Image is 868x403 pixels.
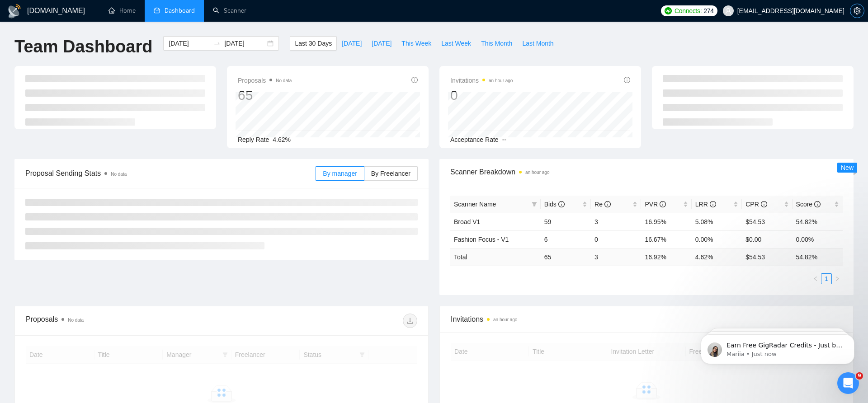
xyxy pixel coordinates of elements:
[793,248,843,266] td: 54.82 %
[517,36,558,51] button: Last Month
[295,38,332,48] span: Last 30 Days
[687,315,868,379] iframe: Intercom notifications message
[814,201,821,207] span: info-circle
[604,201,611,207] span: info-circle
[761,201,767,207] span: info-circle
[450,136,499,143] span: Acceptance Rate
[813,276,818,281] span: left
[454,236,509,243] a: Fashion Focus - V1
[710,201,716,207] span: info-circle
[692,230,742,248] td: 0.00%
[695,201,716,208] span: LRR
[213,40,221,47] span: swap-right
[645,201,666,208] span: PVR
[558,201,565,207] span: info-circle
[832,273,843,284] li: Next Page
[856,372,863,380] span: 9
[111,172,127,177] span: No data
[25,168,316,179] span: Proposal Sending Stats
[451,314,842,325] span: Invitations
[544,201,565,208] span: Bids
[541,248,591,266] td: 65
[337,36,367,51] button: [DATE]
[541,213,591,230] td: 59
[742,213,792,230] td: $54.53
[810,273,821,284] li: Previous Page
[675,6,702,16] span: Connects:
[450,248,541,266] td: Total
[68,318,84,323] span: No data
[641,230,691,248] td: 16.67%
[745,201,767,208] span: CPR
[850,4,864,18] button: setting
[493,317,517,322] time: an hour ago
[502,136,506,143] span: --
[810,273,821,284] button: left
[850,7,864,14] a: setting
[660,201,666,207] span: info-circle
[692,213,742,230] td: 5.08%
[213,40,221,47] span: to
[591,213,641,230] td: 3
[224,38,265,48] input: End date
[821,274,831,284] a: 1
[276,78,292,83] span: No data
[796,201,821,208] span: Score
[541,230,591,248] td: 6
[522,38,553,48] span: Last Month
[436,36,476,51] button: Last Week
[692,248,742,266] td: 4.62 %
[165,7,195,14] span: Dashboard
[450,87,513,104] div: 0
[525,170,549,175] time: an hour ago
[641,213,691,230] td: 16.95%
[591,230,641,248] td: 0
[213,7,246,14] a: searchScanner
[396,36,436,51] button: This Week
[742,248,792,266] td: $ 54.53
[238,75,292,86] span: Proposals
[530,197,539,211] span: filter
[14,36,152,57] h1: Team Dashboard
[793,230,843,248] td: 0.00%
[665,7,672,14] img: upwork-logo.png
[591,248,641,266] td: 3
[401,38,431,48] span: This Week
[837,372,859,394] iframe: Intercom live chat
[323,170,357,177] span: By manager
[450,75,513,86] span: Invitations
[273,136,291,143] span: 4.62%
[169,38,210,48] input: Start date
[26,314,222,328] div: Proposals
[703,6,713,16] span: 274
[821,273,832,284] li: 1
[641,248,691,266] td: 16.92 %
[594,201,611,208] span: Re
[441,38,471,48] span: Last Week
[841,164,854,171] span: New
[832,273,843,284] button: right
[342,38,362,48] span: [DATE]
[238,87,292,104] div: 65
[154,7,160,14] span: dashboard
[624,77,630,83] span: info-circle
[481,38,512,48] span: This Month
[450,166,843,178] span: Scanner Breakdown
[238,136,269,143] span: Reply Rate
[290,36,337,51] button: Last 30 Days
[793,213,843,230] td: 54.82%
[454,218,480,225] a: Broad V1
[411,77,418,83] span: info-circle
[7,4,22,19] img: logo
[532,201,537,207] span: filter
[476,36,517,51] button: This Month
[725,8,731,14] span: user
[835,276,840,281] span: right
[371,170,410,177] span: By Freelancer
[454,201,496,208] span: Scanner Name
